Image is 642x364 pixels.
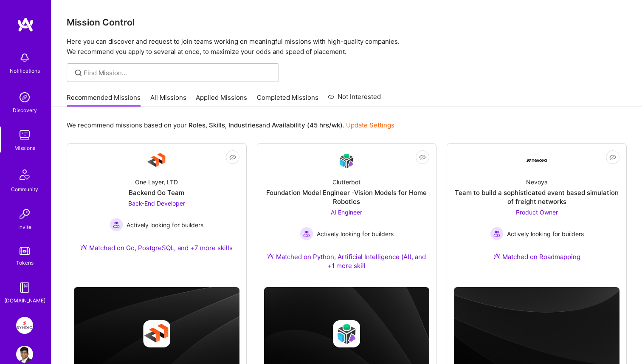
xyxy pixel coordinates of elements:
div: Team to build a sophisticated event based simulation of freight networks [454,188,619,206]
i: icon EyeClosed [419,154,426,161]
img: bell [16,49,33,66]
div: One Layer, LTD [135,178,178,186]
span: Actively looking for builders [127,220,203,229]
span: Actively looking for builders [317,229,394,238]
div: Community [11,185,38,194]
a: Applied Missions [196,93,247,107]
div: Missions [14,144,35,152]
b: Skills [209,121,225,129]
h3: Mission Control [67,17,627,28]
img: User Avatar [16,346,33,363]
span: Product Owner [516,209,558,216]
div: Discovery [13,106,37,115]
img: Actively looking for builders [110,218,123,231]
img: discovery [16,89,33,106]
a: User Avatar [14,346,35,363]
img: Company Logo [336,151,357,171]
a: Syndio: Transformation Engine Modernization [14,317,35,334]
div: Tokens [16,258,34,267]
div: Matched on Go, PostgreSQL, and +7 more skills [80,243,233,252]
a: Company LogoNevoyaTeam to build a sophisticated event based simulation of freight networksProduct... [454,150,619,271]
img: Invite [16,206,33,223]
img: Actively looking for builders [300,227,313,240]
img: Company Logo [527,159,547,162]
img: tokens [20,247,30,255]
img: Company logo [523,320,550,347]
a: Completed Missions [257,93,318,107]
p: We recommend missions based on your , , and . [67,121,394,130]
div: Foundation Model Engineer -Vision Models for Home Robotics [264,188,430,206]
input: Find Mission... [84,68,273,77]
img: Ateam Purple Icon [80,244,87,251]
div: Matched on Python, Artificial Intelligence (AI), and +1 more skill [264,252,430,270]
p: Here you can discover and request to join teams working on meaningful missions with high-quality ... [67,37,627,57]
b: Roles [189,121,206,129]
img: Ateam Purple Icon [267,253,274,260]
a: Recommended Missions [67,93,141,107]
span: Actively looking for builders [507,229,584,238]
a: Company LogoClutterbotFoundation Model Engineer -Vision Models for Home RoboticsAI Engineer Activ... [264,150,430,280]
a: Not Interested [328,92,381,107]
img: logo [17,17,34,32]
img: Company logo [333,320,360,347]
b: Availability (45 hrs/wk) [272,121,343,129]
img: teamwork [16,127,33,144]
div: Matched on Roadmapping [493,252,580,261]
div: Backend Go Team [129,188,184,197]
div: Clutterbot [332,178,360,186]
img: Syndio: Transformation Engine Modernization [16,317,33,334]
img: Company logo [143,320,170,347]
img: Actively looking for builders [490,227,504,240]
div: Nevoya [526,178,548,186]
img: guide book [16,279,33,296]
div: Notifications [10,66,40,75]
i: icon EyeClosed [229,154,236,161]
img: Company Logo [146,150,167,171]
a: Company LogoOne Layer, LTDBackend Go TeamBack-End Developer Actively looking for buildersActively... [74,150,239,262]
a: All Missions [150,93,186,107]
img: Community [14,164,35,185]
span: Back-End Developer [128,200,185,207]
div: Invite [18,223,31,231]
i: icon EyeClosed [609,154,616,161]
b: Industries [228,121,259,129]
div: [DOMAIN_NAME] [4,296,45,305]
a: Update Settings [346,121,394,129]
img: Ateam Purple Icon [493,253,500,260]
i: icon SearchGrey [73,68,83,78]
span: AI Engineer [331,209,362,216]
